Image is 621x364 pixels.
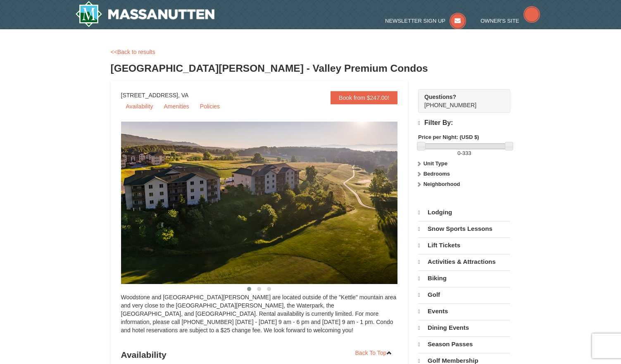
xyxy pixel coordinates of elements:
img: Massanutten Resort Logo [75,1,215,27]
span: Owner's Site [481,18,519,24]
a: Book from $247.00! [331,91,397,104]
img: 19219041-4-ec11c166.jpg [121,122,419,284]
div: Woodstone and [GEOGRAPHIC_DATA][PERSON_NAME] are located outside of the "Kettle" mountain area an... [121,293,398,343]
a: Availability [121,100,158,113]
h4: Filter By: [418,119,510,127]
a: Massanutten Resort [75,1,215,27]
a: Policies [195,100,225,113]
strong: Price per Night: (USD $) [418,134,479,140]
a: <<Back to results [111,49,155,55]
span: Newsletter Sign Up [385,18,445,24]
a: Back To Top [350,347,398,359]
a: Biking [418,270,510,286]
a: Snow Sports Lessons [418,221,510,237]
a: Events [418,303,510,319]
strong: Neighborhood [424,181,460,187]
a: Lift Tickets [418,237,510,253]
a: Golf [418,287,510,303]
h3: Availability [121,347,398,363]
a: Season Passes [418,336,510,352]
h3: [GEOGRAPHIC_DATA][PERSON_NAME] - Valley Premium Condos [111,60,511,77]
label: - [418,149,510,157]
span: 0 [457,150,460,156]
a: Owner's Site [481,18,540,24]
strong: Unit Type [424,160,447,167]
strong: Bedrooms [424,171,450,177]
a: Lodging [418,205,510,220]
a: Amenities [159,100,194,113]
a: Newsletter Sign Up [385,18,466,24]
a: Dining Events [418,320,510,336]
a: Activities & Attractions [418,254,510,270]
span: 333 [462,150,471,156]
span: [PHONE_NUMBER] [424,93,495,108]
strong: Questions? [424,94,456,100]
